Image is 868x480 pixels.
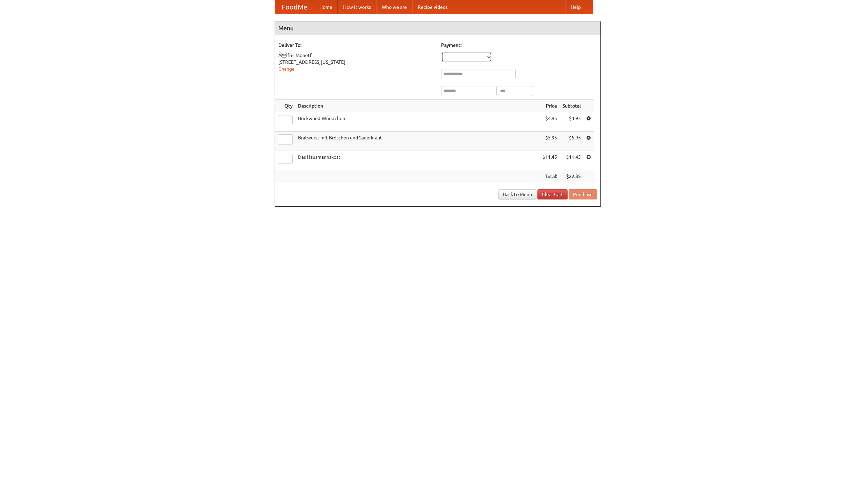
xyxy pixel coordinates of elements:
[295,151,540,170] td: Das Hausmannskost
[278,52,434,59] div: Ãlfric Monetf
[275,0,314,14] a: FoodMe
[540,100,560,112] th: Price
[295,100,540,112] th: Description
[540,151,560,170] td: $11.45
[278,59,434,65] div: [STREET_ADDRESS][US_STATE]
[560,132,584,151] td: $5.95
[560,100,584,112] th: Subtotal
[275,100,295,112] th: Qty
[560,112,584,132] td: $4.95
[412,0,453,14] a: Recipe videos
[540,132,560,151] td: $5.95
[314,0,338,14] a: Home
[560,170,584,183] th: $22.35
[569,189,597,199] button: Purchase
[441,42,597,49] h5: Payment:
[275,21,600,35] h4: Menu
[540,170,560,183] th: Total:
[338,0,376,14] a: How it works
[278,66,295,72] a: Change
[560,151,584,170] td: $11.45
[278,42,434,49] h5: Deliver To:
[295,132,540,151] td: Bratwurst mit Brötchen und Sauerkraut
[565,0,586,14] a: Help
[295,112,540,132] td: Bockwurst Würstchen
[537,189,568,199] a: Clear Cart
[498,189,536,199] a: Back to Menu
[540,112,560,132] td: $4.95
[376,0,412,14] a: Who we are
